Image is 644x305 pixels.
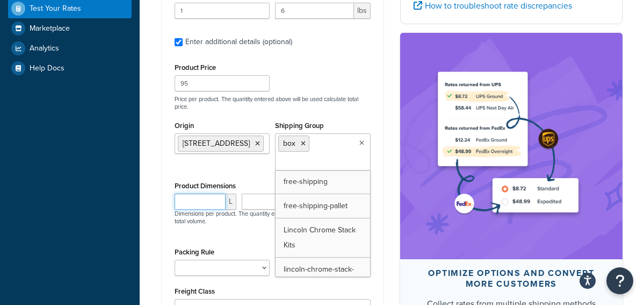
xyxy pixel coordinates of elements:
[606,267,633,294] button: Open Resource Center
[172,210,373,225] p: Dimensions per product. The quantity entered above will be used calculate total volume.
[8,39,132,58] a: Analytics
[175,248,214,256] label: Packing Rule
[284,264,354,290] span: lincoln-chrome-stack-kits
[175,38,183,46] input: Enter additional details (optional)
[354,3,371,19] span: lbs
[175,3,270,19] input: 0.0
[8,19,132,38] a: Marketplace
[30,4,81,13] span: Test Your Rates
[30,64,64,73] span: Help Docs
[183,138,250,149] span: [STREET_ADDRESS]
[175,182,236,190] label: Product Dimensions
[175,63,216,72] label: Product Price
[185,34,292,49] div: Enter additional details (optional)
[226,194,236,210] span: L
[30,44,59,53] span: Analytics
[276,258,370,296] a: lincoln-chrome-stack-kits
[276,218,370,257] a: Lincoln Chrome Stack Kits
[276,170,370,194] a: free-shipping
[284,200,348,211] span: free-shipping-pallet
[8,59,132,78] a: Help Docs
[283,138,295,149] span: box
[175,122,194,130] label: Origin
[284,224,356,251] span: Lincoln Chrome Stack Kits
[431,49,592,243] img: feature-image-rateshop-7084cbbcb2e67ef1d54c2e976f0e592697130d5817b016cf7cc7e13314366067.png
[276,194,370,218] a: free-shipping-pallet
[275,3,353,19] input: 0.00
[275,122,324,130] label: Shipping Group
[172,95,373,110] p: Price per product. The quantity entered above will be used calculate total price.
[284,176,328,187] span: free-shipping
[30,24,70,33] span: Marketplace
[426,268,597,289] div: Optimize options and convert more customers
[175,287,215,295] label: Freight Class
